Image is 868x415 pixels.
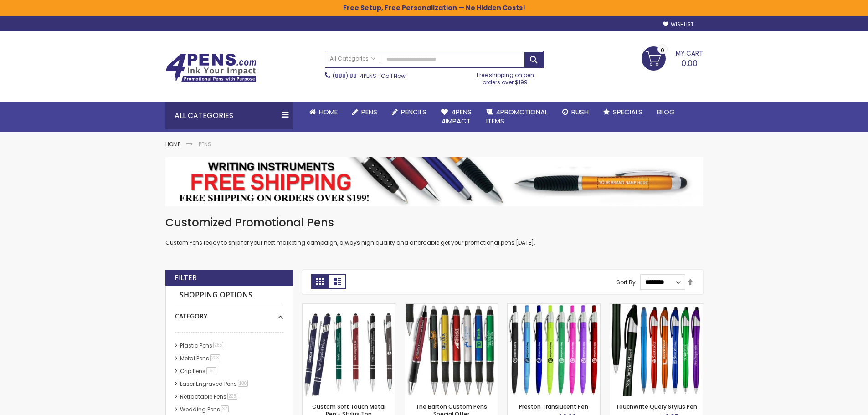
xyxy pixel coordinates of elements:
img: Preston Translucent Pen [508,304,600,396]
span: 203 [210,354,221,361]
strong: Grid [311,274,329,289]
a: Custom Soft Touch Metal Pen - Stylus Top [303,303,395,311]
span: Pens [361,107,377,117]
strong: Pens [199,140,211,148]
label: Sort By [616,278,636,286]
a: Plastic Pens285 [178,342,227,349]
a: All Categories [325,51,380,67]
span: 0 [661,46,664,55]
img: TouchWrite Query Stylus Pen [610,304,703,396]
img: The Barton Custom Pens Special Offer [405,304,498,396]
span: 285 [213,342,224,348]
a: Specials [596,102,650,122]
img: Pens [165,157,703,206]
a: Retractable Pens228 [178,393,241,400]
span: 4Pens 4impact [441,107,472,126]
span: 181 [206,367,217,374]
a: Home [165,140,180,148]
span: 228 [227,393,238,400]
a: 4PROMOTIONALITEMS [479,102,555,132]
a: Pencils [385,102,434,122]
strong: Shopping Options [175,286,283,305]
a: Pens [345,102,385,122]
a: Preston Translucent Pen [508,303,600,311]
div: Custom Pens ready to ship for your next marketing campaign, always high quality and affordable ge... [165,215,703,247]
span: 100 [238,380,248,387]
div: Free shipping on pen orders over $199 [467,68,544,86]
span: Rush [571,107,589,117]
a: Home [302,102,345,122]
div: All Categories [165,102,293,129]
a: 4Pens4impact [434,102,479,132]
a: Metal Pens203 [178,354,224,362]
a: 0.00 0 [642,46,703,69]
span: Specials [613,107,642,117]
a: The Barton Custom Pens Special Offer [405,303,498,311]
span: Blog [657,107,675,117]
a: Wishlist [663,21,693,28]
a: Wedding Pens37 [178,405,232,413]
img: 4Pens Custom Pens and Promotional Products [165,53,257,82]
a: Blog [650,102,682,122]
h1: Customized Promotional Pens [165,215,703,230]
span: 37 [221,405,229,412]
span: All Categories [330,55,375,62]
strong: Filter [175,273,197,283]
a: (888) 88-4PENS [333,72,376,80]
a: TouchWrite Query Stylus Pen [616,403,697,410]
a: Rush [555,102,596,122]
span: 4PROMOTIONAL ITEMS [486,107,548,126]
div: Category [175,305,283,321]
img: Custom Soft Touch Metal Pen - Stylus Top [303,304,395,396]
a: Grip Pens181 [178,367,220,375]
span: Home [319,107,338,117]
span: 0.00 [681,57,698,69]
a: Preston Translucent Pen [519,403,588,410]
span: Pencils [401,107,426,117]
a: Laser Engraved Pens100 [178,380,252,388]
span: - Call Now! [333,72,407,80]
a: TouchWrite Query Stylus Pen [610,303,703,311]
